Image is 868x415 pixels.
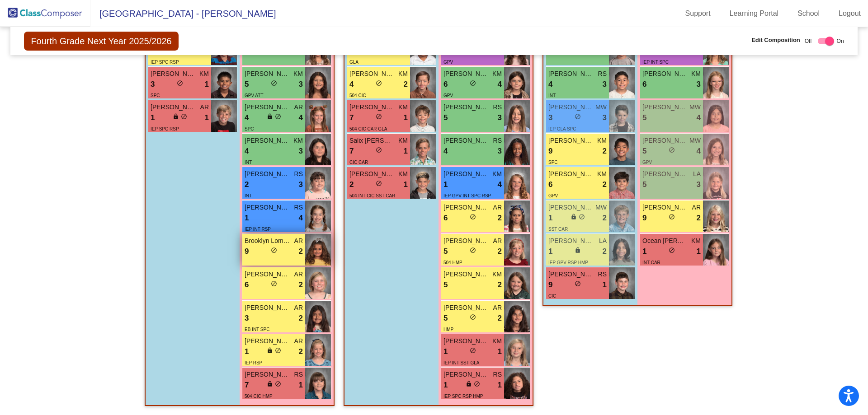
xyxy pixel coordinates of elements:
span: 1 [245,346,249,358]
span: 1 [404,145,408,157]
span: [PERSON_NAME] [349,103,395,112]
span: GPV [548,193,558,198]
span: 1 [443,379,448,391]
span: RS [598,270,607,279]
span: [PERSON_NAME] [443,370,489,379]
span: 5 [443,246,448,257]
span: 4 [697,112,701,124]
span: KM [597,169,607,179]
span: IEP SPC RSP [151,60,179,65]
span: 2 [498,246,502,257]
span: INT [548,93,556,98]
span: Off [805,37,812,45]
span: INT [245,160,252,165]
span: 1 [404,179,408,191]
span: GPV ATT [245,93,264,98]
span: RS [294,370,303,379]
a: Logout [831,6,868,21]
span: Ocean [PERSON_NAME] [642,236,688,246]
span: KM [691,69,701,79]
span: [PERSON_NAME] [443,136,489,145]
span: KM [492,270,502,279]
span: 7 [349,112,354,124]
span: 1 [697,246,701,257]
span: IEP GLA SPC [548,126,576,131]
span: RS [294,169,303,179]
span: KM [398,103,408,112]
span: [PERSON_NAME] [642,169,688,179]
span: IEP INT SPC [642,60,669,65]
span: 3 [603,79,607,90]
span: 1 [548,246,552,257]
span: [PERSON_NAME] [443,169,489,179]
span: IEP INT SST GLA [443,360,479,365]
span: 2 [349,179,354,191]
span: RS [294,203,303,212]
span: HMP [443,327,453,332]
a: Learning Portal [722,6,786,21]
span: 5 [443,279,448,291]
span: do_not_disturb_alt [669,214,675,220]
span: 504 INT CIC SST CAR [349,193,395,198]
span: 5 [443,112,448,124]
span: [PERSON_NAME] [642,69,688,79]
span: [PERSON_NAME] [443,270,489,279]
span: 6 [443,79,448,90]
span: SST CAR [548,227,568,232]
span: 9 [548,145,552,157]
span: AR [200,103,209,112]
span: 2 [299,246,303,257]
span: do_not_disturb_alt [474,381,480,387]
span: SPC [151,93,160,98]
span: IEP SPC RSP [151,126,179,131]
span: 1 [443,346,448,358]
span: [PERSON_NAME] [245,370,290,379]
span: 1 [443,179,448,191]
span: 4 [498,179,502,191]
span: MW [689,103,701,112]
span: 9 [548,279,552,291]
span: 3 [299,79,303,90]
span: [PERSON_NAME] [443,103,489,112]
span: [PERSON_NAME] [548,136,594,145]
span: IEP INT RSP [245,227,271,232]
span: AR [294,303,303,312]
span: AR [493,203,502,212]
span: GPV [443,93,453,98]
span: 3 [299,145,303,157]
span: RS [493,103,502,112]
span: 2 [299,279,303,291]
span: lock [267,113,273,120]
span: 9 [642,212,646,224]
span: Brooklyn Lombard [245,236,290,246]
span: GPV [443,60,453,65]
span: lock [173,113,179,120]
span: 4 [299,112,303,124]
span: do_not_disturb_alt [470,214,476,220]
span: do_not_disturb_alt [271,280,277,287]
span: 2 [299,346,303,358]
span: 5 [642,179,646,191]
span: 3 [548,112,552,124]
span: do_not_disturb_alt [470,347,476,354]
span: AR [692,203,701,212]
span: [PERSON_NAME] [548,69,594,79]
span: 3 [498,112,502,124]
span: IEP GPV INT SPC RSP [443,193,491,198]
span: [PERSON_NAME] [151,69,196,79]
span: MW [595,203,607,212]
span: RS [493,136,502,145]
span: do_not_disturb_alt [376,80,382,86]
span: EB INT SPC [245,327,269,332]
span: do_not_disturb_alt [275,113,281,120]
span: [PERSON_NAME] [548,270,594,279]
span: KM [293,136,303,145]
span: 1 [245,212,249,224]
span: do_not_disturb_alt [669,247,675,253]
span: 2 [603,212,607,224]
span: 3 [151,79,155,90]
span: KM [691,236,701,246]
span: lock [466,381,472,387]
span: do_not_disturb_alt [376,147,382,153]
span: AR [294,103,303,112]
